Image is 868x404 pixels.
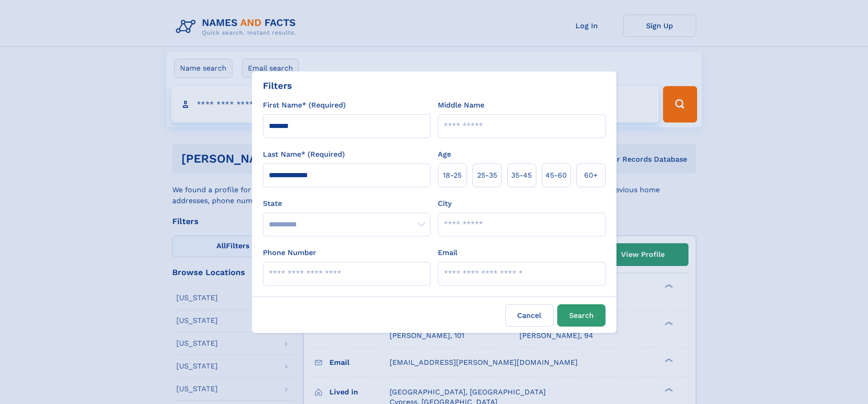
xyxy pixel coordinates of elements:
label: City [438,198,452,209]
label: State [263,198,431,209]
span: 60+ [584,170,598,181]
label: Phone Number [263,247,316,258]
span: 25‑35 [477,170,497,181]
span: 35‑45 [511,170,532,181]
label: First Name* (Required) [263,100,346,111]
div: Filters [263,79,292,92]
span: 45‑60 [545,170,567,181]
label: Email [438,247,457,258]
label: Middle Name [438,100,484,111]
span: 18‑25 [443,170,462,181]
label: Age [438,149,451,160]
button: Search [557,304,606,327]
label: Cancel [505,304,554,327]
label: Last Name* (Required) [263,149,345,160]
